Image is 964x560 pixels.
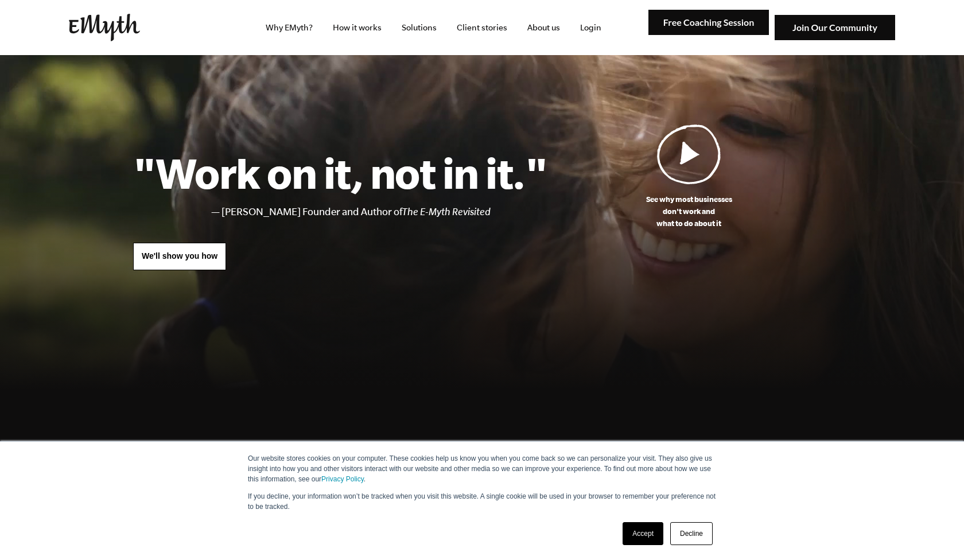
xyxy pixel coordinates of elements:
[69,14,140,41] img: EMyth
[221,204,547,220] li: [PERSON_NAME] Founder and Author of
[402,206,491,217] i: The E-Myth Revisited
[133,243,226,270] a: We'll show you how
[547,124,831,230] a: See why most businessesdon't work andwhat to do about it
[657,124,721,184] img: Play Video
[248,453,716,484] p: Our website stores cookies on your computer. These cookies help us know you when you come back so...
[623,522,663,545] a: Accept
[321,475,364,483] a: Privacy Policy
[648,10,769,36] img: Free Coaching Session
[547,193,831,230] p: See why most businesses don't work and what to do about it
[248,491,716,512] p: If you decline, your information won’t be tracked when you visit this website. A single cookie wi...
[670,522,713,545] a: Decline
[142,251,217,260] span: We'll show you how
[907,505,964,560] iframe: Chat Widget
[133,147,547,198] h1: "Work on it, not in it."
[775,15,895,41] img: Join Our Community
